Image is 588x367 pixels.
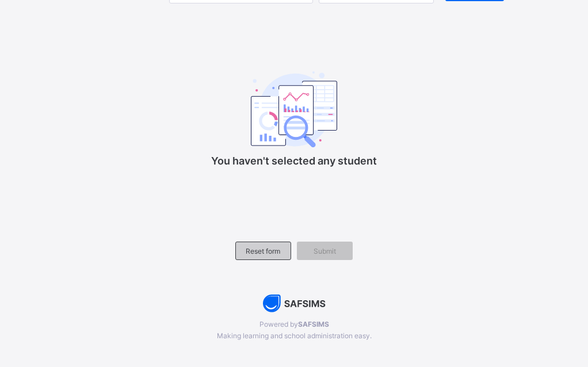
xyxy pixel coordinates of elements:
div: You haven't selected any student [179,40,409,184]
span: Reset form [245,247,282,255]
img: AdK1DDW6R+oPwAAAABJRU5ErkJggg== [263,295,326,312]
b: SAFSIMS [298,320,329,328]
img: classEmptyState.7d4ec5dc6d57f4e1adfd249b62c1c528.svg [251,71,337,147]
span: Submit [306,247,344,255]
span: Making learning and school administration easy. [147,331,441,340]
span: Powered by [147,320,441,328]
p: You haven't selected any student [179,155,409,167]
